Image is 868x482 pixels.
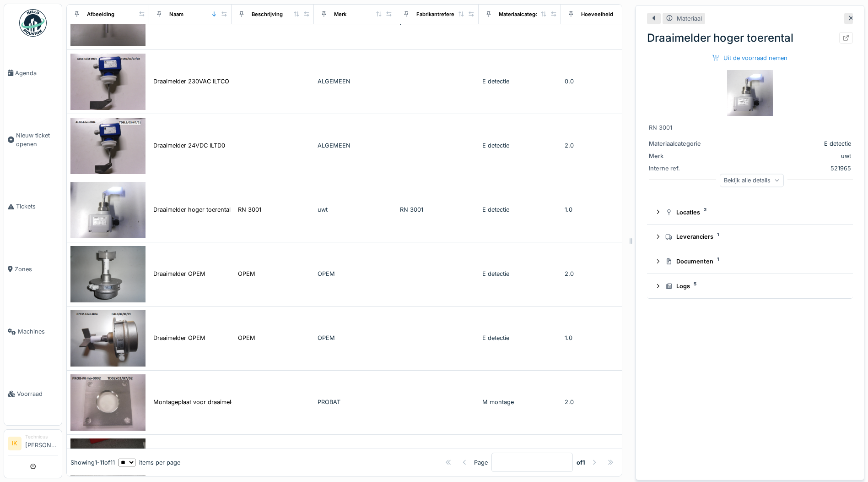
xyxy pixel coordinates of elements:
[318,334,393,342] div: OPEM
[70,118,146,174] img: Draaimelder 24VDC ILTD0
[649,123,851,132] div: RN 3001
[318,269,393,278] div: OPEM
[70,310,146,367] img: Draaimelder OPEM
[15,265,58,274] span: Zones
[153,205,231,214] div: Draaimelder hoger toerental
[119,458,180,467] div: items per page
[4,104,62,175] a: Nieuw ticket openen
[18,327,58,336] span: Machines
[565,77,640,86] div: 0.0
[565,398,640,406] div: 2.0
[416,10,464,18] div: Fabrikantreferentie
[651,204,849,221] summary: Locaties2
[709,52,791,64] div: Uit de voorraad nemen
[649,164,717,173] div: Interne ref.
[4,175,62,238] a: Tickets
[721,152,851,160] div: uwt
[70,182,146,238] img: Draaimelder hoger toerental
[665,208,842,217] div: Locaties
[649,152,717,160] div: Merk
[482,141,557,150] div: E detectie
[15,69,58,77] span: Agenda
[318,141,393,150] div: ALGEMEEN
[581,10,613,18] div: Hoeveelheid
[70,246,146,302] img: Draaimelder OPEM
[153,141,225,150] div: Draaimelder 24VDC ILTD0
[665,232,842,241] div: Leveranciers
[318,398,393,406] div: PROBAT
[482,334,557,342] div: E detectie
[474,458,488,467] div: Page
[4,301,62,363] a: Machines
[17,389,58,398] span: Voorraad
[16,202,58,211] span: Tickets
[4,42,62,104] a: Agenda
[482,205,557,214] div: E detectie
[4,363,62,425] a: Voorraad
[565,269,640,278] div: 2.0
[665,257,842,266] div: Documenten
[665,282,842,290] div: Logs
[565,141,640,150] div: 2.0
[499,10,545,18] div: Materiaalcategorie
[565,205,640,214] div: 1.0
[4,238,62,300] a: Zones
[25,433,58,453] li: [PERSON_NAME]
[565,334,640,342] div: 1.0
[334,10,346,18] div: Merk
[25,433,58,440] div: Technicus
[70,54,146,110] img: Draaimelder 230VAC ILTCO
[651,278,849,295] summary: Logs5
[169,10,183,18] div: Naam
[647,30,853,46] div: Draaimelder hoger toerental
[153,77,229,86] div: Draaimelder 230VAC ILTCO
[482,269,557,278] div: E detectie
[252,10,283,18] div: Beschrijving
[238,334,255,342] div: OPEM
[238,269,255,278] div: OPEM
[651,229,849,246] summary: Leveranciers1
[727,70,773,116] img: Draaimelder hoger toerental
[720,174,784,187] div: Bekijk alle details
[721,164,851,173] div: 521965
[16,131,58,148] span: Nieuw ticket openen
[677,14,702,23] div: Materiaal
[153,269,205,278] div: Draaimelder OPEM
[87,10,114,18] div: Afbeelding
[70,458,115,467] div: Showing 1 - 11 of 11
[70,374,146,431] img: Montageplaat voor draaimelders
[153,398,243,406] div: Montageplaat voor draaimelders
[400,205,475,214] div: RN 3001
[8,433,58,455] a: IK Technicus[PERSON_NAME]
[649,139,717,148] div: Materiaalcategorie
[721,139,851,148] div: E detectie
[482,398,557,406] div: M montage
[8,437,22,450] li: IK
[238,205,261,214] div: RN 3001
[482,77,557,86] div: E detectie
[577,458,585,467] strong: of 1
[153,334,205,342] div: Draaimelder OPEM
[318,205,393,214] div: uwt
[651,253,849,270] summary: Documenten1
[19,9,47,37] img: Badge_color-CXgf-gQk.svg
[318,77,393,86] div: ALGEMEEN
